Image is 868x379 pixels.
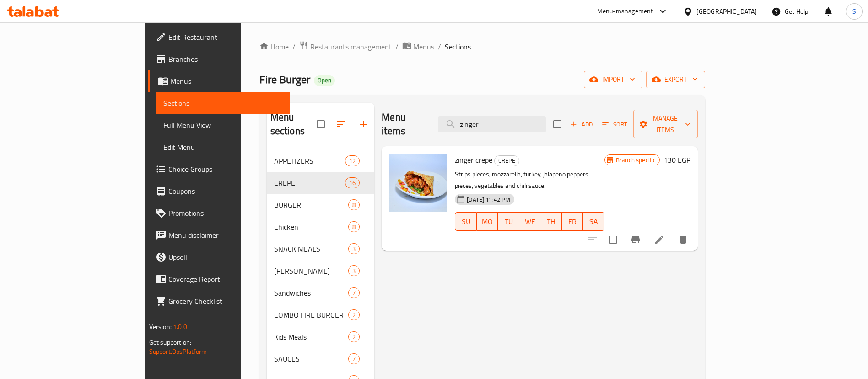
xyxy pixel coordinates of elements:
p: Strips pieces, mozzarella, turkey, jalapeno peppers pieces, vegetables and chili sauce. [455,169,604,192]
button: export [646,71,705,88]
h2: Menu sections [270,110,317,138]
button: TU [498,212,519,231]
div: Kids Meals2 [267,326,375,348]
span: Edit Menu [163,142,282,153]
button: TH [540,212,562,231]
span: import [591,74,635,85]
a: Sections [156,92,290,114]
div: RIZZO [274,265,349,276]
span: TU [501,215,516,228]
span: 16 [345,179,359,187]
span: Select to update [604,230,623,249]
span: Kids Meals [274,331,349,342]
div: items [348,287,360,298]
button: Sort [600,117,630,132]
span: BURGER [274,199,349,210]
div: items [348,243,360,254]
span: Sort items [596,117,633,132]
a: Menus [148,70,290,92]
input: search [438,116,546,132]
div: items [345,177,360,188]
span: Edit Restaurant [168,32,282,43]
span: SA [587,215,601,228]
span: 3 [349,245,359,253]
span: Open [314,77,335,84]
a: Edit Menu [156,136,290,158]
span: Sandwiches [274,287,349,298]
span: Manage items [641,113,691,136]
span: MO [480,215,495,228]
span: Get support on: [149,336,191,348]
span: CREPE [495,155,519,166]
a: Restaurants management [299,41,392,53]
span: CREPE [274,177,345,188]
a: Branches [148,48,290,70]
span: SAUCES [274,353,349,364]
div: APPETIZERS12 [267,150,375,172]
div: CREPE [494,155,519,166]
div: Menu-management [597,6,653,17]
a: Coupons [148,180,290,202]
span: FR [566,215,580,228]
div: items [348,331,360,342]
span: 3 [349,267,359,275]
div: items [345,155,360,166]
span: 2 [349,333,359,341]
a: Choice Groups [148,158,290,180]
span: export [653,74,698,85]
span: Sort [602,119,627,130]
span: 8 [349,223,359,231]
span: Chicken [274,221,349,232]
button: SU [455,212,476,231]
div: CREPE16 [267,172,375,194]
span: 7 [349,289,359,297]
div: items [348,353,360,364]
span: Sections [445,41,471,52]
span: Full Menu View [163,120,282,131]
button: import [584,71,642,88]
span: 1.0.0 [173,321,187,333]
span: Branches [168,54,282,65]
a: Support.OpsPlatform [149,346,207,357]
span: Restaurants management [310,41,392,52]
li: / [438,41,441,52]
a: Upsell [148,246,290,268]
span: Version: [149,321,172,333]
span: COMBO FIRE BURGER [274,309,349,320]
span: Sections [163,98,282,109]
span: APPETIZERS [274,155,345,166]
span: Select section [548,115,567,134]
span: Branch specific [612,156,659,165]
a: Coverage Report [148,268,290,290]
a: Edit menu item [654,234,665,245]
button: SA [583,212,604,231]
span: Grocery Checklist [168,296,282,307]
div: items [348,265,360,276]
span: SU [459,215,473,228]
div: SAUCES7 [267,348,375,370]
div: Chicken8 [267,216,375,238]
span: S [852,6,856,16]
div: items [348,199,360,210]
div: items [348,309,360,320]
span: Fire Burger [259,69,310,90]
span: 2 [349,311,359,319]
span: SNACK MEALS [274,243,349,254]
span: Menus [170,76,282,87]
div: Sandwiches7 [267,282,375,304]
a: Menu disclaimer [148,224,290,246]
span: 12 [345,157,359,165]
h2: Menu items [382,110,426,138]
span: Menus [413,41,434,52]
button: FR [562,212,583,231]
img: zinger crepe [389,154,447,212]
button: Add [567,117,596,132]
span: zinger crepe [455,153,492,167]
li: / [292,41,296,52]
button: MO [477,212,498,231]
